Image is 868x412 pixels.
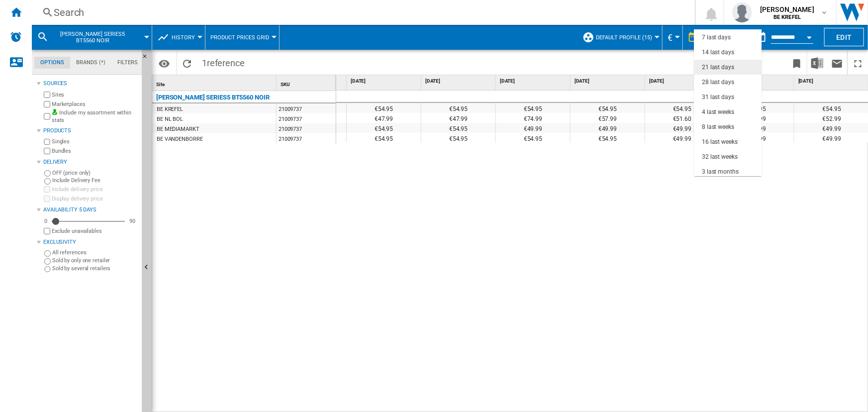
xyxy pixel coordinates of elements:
[702,33,731,42] div: 7 last days
[702,138,738,146] div: 16 last weeks
[702,63,734,72] div: 21 last days
[702,108,734,116] div: 4 last weeks
[702,168,739,176] div: 3 last months
[702,48,734,57] div: 14 last days
[702,93,734,102] div: 31 last days
[702,123,734,131] div: 8 last weeks
[702,78,734,87] div: 28 last days
[702,153,738,161] div: 32 last weeks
